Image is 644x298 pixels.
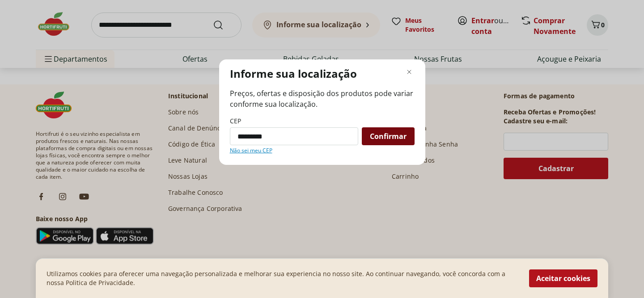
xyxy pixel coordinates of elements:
label: CEP [230,117,241,126]
div: Modal de regionalização [219,59,425,165]
span: Preços, ofertas e disposição dos produtos pode variar conforme sua localização. [230,88,415,109]
button: Fechar modal de regionalização [404,67,415,77]
button: Confirmar [362,127,415,145]
a: Não sei meu CEP [230,147,272,154]
p: Utilizamos cookies para oferecer uma navegação personalizada e melhorar sua experiencia no nosso ... [47,269,518,287]
span: Confirmar [370,133,407,140]
p: Informe sua localização [230,67,357,81]
button: Aceitar cookies [529,269,597,287]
